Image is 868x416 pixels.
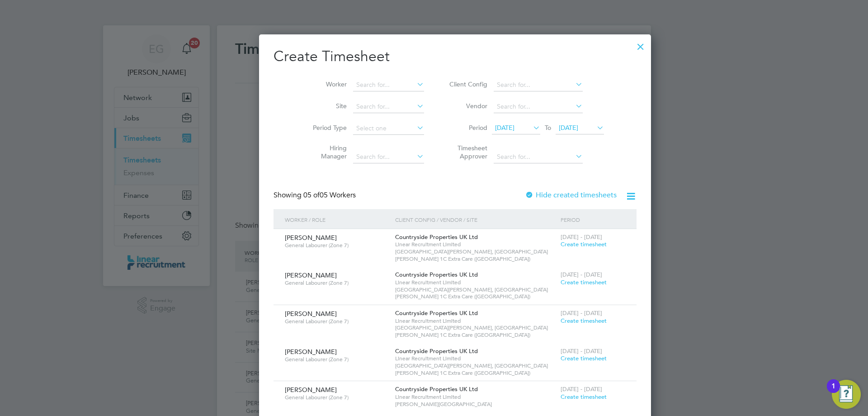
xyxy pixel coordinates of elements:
input: Select one [353,122,424,135]
input: Search for... [494,79,583,91]
div: Worker / Role [283,209,393,230]
span: Countryside Properties UK Ltd [395,309,478,317]
span: [GEOGRAPHIC_DATA][PERSON_NAME], [GEOGRAPHIC_DATA][PERSON_NAME] 1C Extra Care ([GEOGRAPHIC_DATA]) [395,324,556,338]
span: General Labourer (Zone 7) [285,242,388,249]
span: Countryside Properties UK Ltd [395,233,478,241]
label: Hide created timesheets [525,191,617,200]
button: Open Resource Center, 1 new notification [832,380,861,409]
div: 1 [831,386,835,398]
span: To [542,122,554,134]
span: [DATE] - [DATE] [561,309,602,317]
div: Showing [274,191,358,200]
span: Create timesheet [561,240,607,248]
label: Timesheet Approver [447,144,487,160]
span: [DATE] - [DATE] [561,233,602,241]
span: Create timesheet [561,278,607,286]
span: [PERSON_NAME] [285,348,337,356]
span: [DATE] - [DATE] [561,271,602,278]
label: Worker [306,80,347,88]
div: Client Config / Vendor / Site [393,209,558,230]
span: General Labourer (Zone 7) [285,356,388,363]
span: General Labourer (Zone 7) [285,394,388,401]
label: Period Type [306,124,347,132]
span: Linear Recruitment Limited [395,355,556,362]
label: Hiring Manager [306,144,347,160]
span: [DATE] - [DATE] [561,385,602,393]
span: Countryside Properties UK Ltd [395,347,478,355]
label: Vendor [447,102,487,110]
span: [DATE] [559,124,578,132]
span: [GEOGRAPHIC_DATA][PERSON_NAME], [GEOGRAPHIC_DATA][PERSON_NAME] 1C Extra Care ([GEOGRAPHIC_DATA]) [395,248,556,262]
span: 05 of [303,191,320,200]
div: Period [558,209,627,230]
input: Search for... [494,100,583,113]
span: [DATE] - [DATE] [561,347,602,355]
span: [DATE] [495,124,514,132]
span: Countryside Properties UK Ltd [395,385,478,393]
span: Linear Recruitment Limited [395,279,556,286]
input: Search for... [494,151,583,163]
span: General Labourer (Zone 7) [285,279,388,287]
span: Create timesheet [561,393,607,401]
span: General Labourer (Zone 7) [285,318,388,325]
span: [PERSON_NAME][GEOGRAPHIC_DATA] [395,401,556,408]
span: [GEOGRAPHIC_DATA][PERSON_NAME], [GEOGRAPHIC_DATA][PERSON_NAME] 1C Extra Care ([GEOGRAPHIC_DATA]) [395,362,556,376]
input: Search for... [353,151,424,163]
span: 05 Workers [303,191,356,200]
span: Linear Recruitment Limited [395,393,556,401]
label: Site [306,102,347,110]
span: Create timesheet [561,317,607,325]
span: [PERSON_NAME] [285,386,337,394]
span: [PERSON_NAME] [285,271,337,279]
label: Client Config [447,80,487,88]
span: Linear Recruitment Limited [395,241,556,248]
h2: Create Timesheet [274,47,637,66]
span: [GEOGRAPHIC_DATA][PERSON_NAME], [GEOGRAPHIC_DATA][PERSON_NAME] 1C Extra Care ([GEOGRAPHIC_DATA]) [395,286,556,300]
span: Create timesheet [561,354,607,362]
label: Period [447,124,487,132]
span: [PERSON_NAME] [285,234,337,242]
span: Linear Recruitment Limited [395,317,556,325]
span: [PERSON_NAME] [285,310,337,318]
input: Search for... [353,79,424,91]
span: Countryside Properties UK Ltd [395,271,478,278]
input: Search for... [353,100,424,113]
